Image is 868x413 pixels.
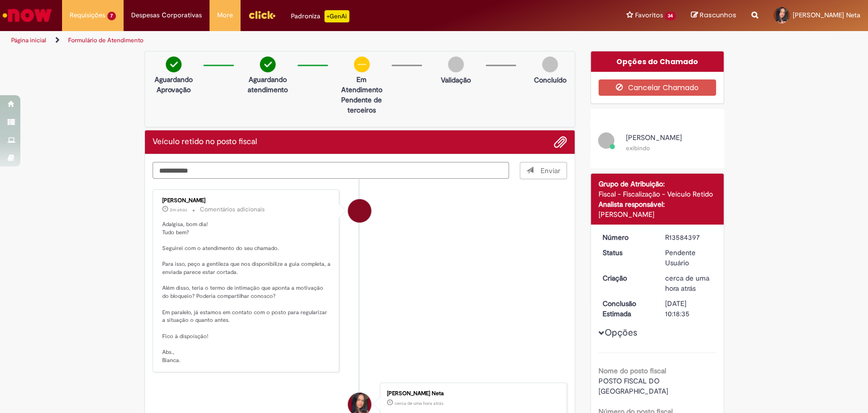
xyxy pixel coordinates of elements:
[166,57,182,72] img: check-circle-green.png
[598,179,716,189] div: Grupo de Atribuição:
[595,298,657,319] dt: Conclusão Estimada
[542,57,558,72] img: img-circle-grey.png
[243,74,292,95] p: Aguardando atendimento
[324,10,349,22] p: +GenAi
[598,199,716,209] div: Analista responsável:
[700,10,736,20] span: Rascunhos
[170,207,187,213] span: 2m atrás
[554,135,567,149] button: Adicionar anexos
[598,366,666,375] b: Nome do posto fiscal
[1,5,53,25] img: ServiceNow
[200,205,265,214] small: Comentários adicionais
[68,36,143,44] a: Formulário de Atendimento
[448,57,464,72] img: img-circle-grey.png
[354,57,370,72] img: circle-minus.png
[395,400,443,406] span: cerca de uma hora atrás
[598,79,716,96] button: Cancelar Chamado
[595,232,657,242] dt: Número
[626,133,682,142] span: [PERSON_NAME]
[665,12,676,20] span: 34
[348,199,371,223] div: undefined Online
[8,31,571,50] ul: Trilhas de página
[441,75,471,85] p: Validação
[598,376,668,396] span: POSTO FISCAL DO [GEOGRAPHIC_DATA]
[665,273,709,293] time: 01/10/2025 09:18:31
[153,162,510,179] textarea: Digite sua mensagem aqui...
[793,11,860,19] span: [PERSON_NAME] Neta
[665,273,712,293] div: 01/10/2025 09:18:31
[598,209,716,219] div: [PERSON_NAME]
[162,221,332,365] p: Adalgisa, bom dia! Tudo bem? Seguirei com o atendimento do seu chamado. Para isso, peço a gentile...
[533,75,566,85] p: Concluído
[291,10,349,22] div: Padroniza
[595,273,657,283] dt: Criação
[260,57,276,72] img: check-circle-green.png
[337,95,386,115] p: Pendente de terceiros
[665,273,709,293] span: cerca de uma hora atrás
[70,10,105,20] span: Requisições
[149,74,198,95] p: Aguardando Aprovação
[170,207,187,213] time: 01/10/2025 10:15:16
[107,12,116,20] span: 7
[337,74,386,95] p: Em Atendimento
[665,247,712,268] div: Pendente Usuário
[595,247,657,258] dt: Status
[11,36,46,44] a: Página inicial
[635,10,663,20] span: Favoritos
[131,10,202,20] span: Despesas Corporativas
[598,189,716,199] div: Fiscal - Fiscalização - Veículo Retido
[395,400,443,406] time: 01/10/2025 09:19:12
[217,10,233,20] span: More
[162,198,332,204] div: [PERSON_NAME]
[153,137,257,147] h2: Veículo retido no posto fiscal Histórico de tíquete
[387,391,556,397] div: [PERSON_NAME] Neta
[665,232,712,242] div: R13584397
[665,298,712,319] div: [DATE] 10:18:35
[591,51,724,72] div: Opções do Chamado
[248,7,276,22] img: click_logo_yellow_360x200.png
[626,144,650,152] small: exibindo
[691,11,736,20] a: Rascunhos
